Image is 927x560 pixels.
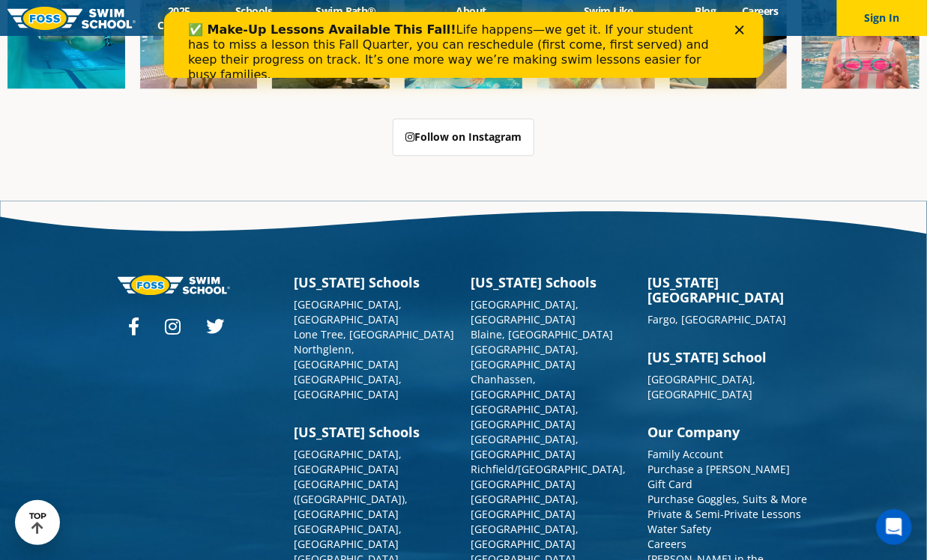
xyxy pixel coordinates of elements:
[471,342,579,371] a: [GEOGRAPHIC_DATA], [GEOGRAPHIC_DATA]
[876,509,912,545] iframe: Intercom live chat
[295,372,402,401] a: [GEOGRAPHIC_DATA], [GEOGRAPHIC_DATA]
[295,477,408,521] a: [GEOGRAPHIC_DATA] ([GEOGRAPHIC_DATA]), [GEOGRAPHIC_DATA]
[295,447,402,476] a: [GEOGRAPHIC_DATA], [GEOGRAPHIC_DATA]
[648,275,810,305] h3: [US_STATE][GEOGRAPHIC_DATA]
[648,522,712,536] a: Water Safety
[648,492,808,506] a: Purchase Goggles, Suits & More
[535,4,682,32] a: Swim Like [PERSON_NAME]
[648,507,802,521] a: Private & Semi-Private Lessons
[471,462,626,491] a: Richfield/[GEOGRAPHIC_DATA], [GEOGRAPHIC_DATA]
[471,275,633,290] h3: [US_STATE] Schools
[295,522,402,551] a: [GEOGRAPHIC_DATA], [GEOGRAPHIC_DATA]
[648,424,810,439] h3: Our Company
[295,327,455,341] a: Lone Tree, [GEOGRAPHIC_DATA]
[295,275,456,290] h3: [US_STATE] Schools
[471,522,579,551] a: [GEOGRAPHIC_DATA], [GEOGRAPHIC_DATA]
[648,312,787,326] a: Fargo, [GEOGRAPHIC_DATA]
[471,297,579,326] a: [GEOGRAPHIC_DATA], [GEOGRAPHIC_DATA]
[286,4,407,32] a: Swim Path® Program
[471,492,579,521] a: [GEOGRAPHIC_DATA], [GEOGRAPHIC_DATA]
[471,402,579,431] a: [GEOGRAPHIC_DATA], [GEOGRAPHIC_DATA]
[24,10,292,25] b: ✅ Make-Up Lessons Available This Fall!
[682,4,729,18] a: Blog
[571,13,586,22] div: Close
[407,4,536,32] a: About [PERSON_NAME]
[729,4,791,18] a: Careers
[295,424,456,439] h3: [US_STATE] Schools
[223,4,286,18] a: Schools
[7,7,136,30] img: FOSS Swim School Logo
[29,511,46,535] div: TOP
[295,342,399,371] a: Northglenn, [GEOGRAPHIC_DATA]
[648,537,687,551] a: Careers
[471,372,576,401] a: Chanhassen, [GEOGRAPHIC_DATA]
[295,297,402,326] a: [GEOGRAPHIC_DATA], [GEOGRAPHIC_DATA]
[118,275,230,295] img: Foss-logo-horizontal-white.svg
[136,4,223,32] a: 2025 Calendar
[648,462,791,491] a: Purchase a [PERSON_NAME] Gift Card
[648,350,810,365] h3: [US_STATE] School
[471,327,614,341] a: Blaine, [GEOGRAPHIC_DATA]
[648,447,724,461] a: Family Account
[393,118,534,156] a: Follow on Instagram
[24,10,552,70] div: Life happens—we get it. If your student has to miss a lesson this Fall Quarter, you can reschedul...
[648,372,756,401] a: [GEOGRAPHIC_DATA], [GEOGRAPHIC_DATA]
[471,432,579,461] a: [GEOGRAPHIC_DATA], [GEOGRAPHIC_DATA]
[164,12,764,78] iframe: Intercom live chat banner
